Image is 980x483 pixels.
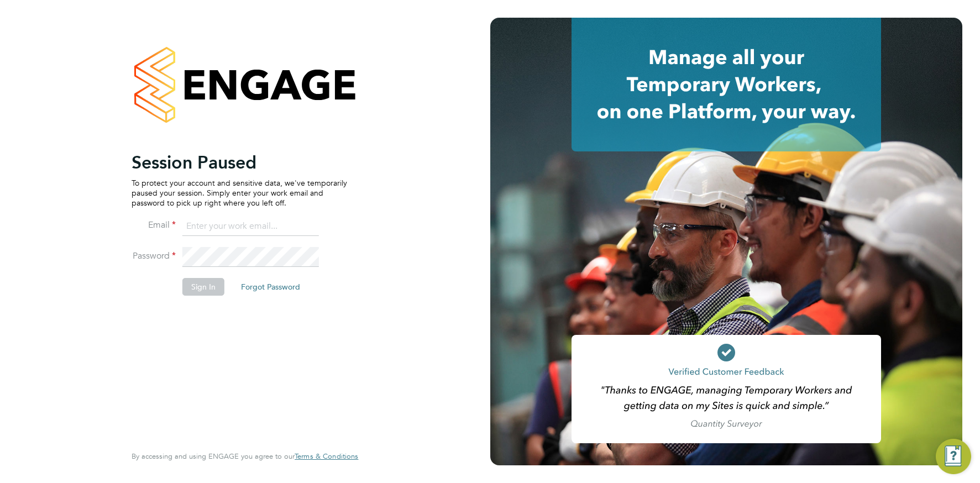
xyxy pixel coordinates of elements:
[132,178,347,208] p: To protect your account and sensitive data, we've temporarily paused your session. Simply enter y...
[182,278,224,296] button: Sign In
[232,278,309,296] button: Forgot Password
[132,250,176,262] label: Password
[132,452,358,461] span: By accessing and using ENGAGE you agree to our
[182,217,319,237] input: Enter your work email...
[132,151,347,174] h2: Session Paused
[295,452,358,461] a: Terms & Conditions
[936,439,971,474] button: Engage Resource Center
[132,219,176,231] label: Email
